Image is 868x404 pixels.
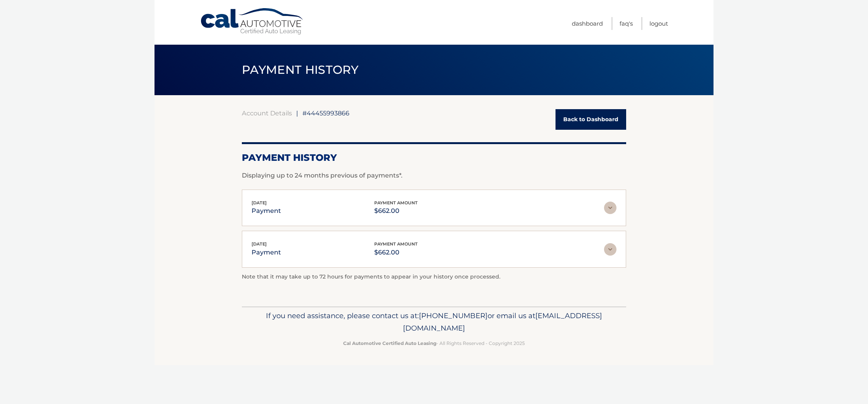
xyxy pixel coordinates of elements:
a: Cal Automotive [200,8,305,35]
span: [DATE] [252,241,267,247]
p: Displaying up to 24 months previous of payments*. [242,171,626,180]
img: accordion-rest.svg [604,243,616,256]
p: payment [252,205,281,216]
p: - All Rights Reserved - Copyright 2025 [247,339,621,347]
a: Account Details [242,109,292,117]
p: payment [252,247,281,258]
p: $662.00 [374,247,418,258]
a: FAQ's [620,17,633,30]
span: payment amount [374,200,418,205]
strong: Cal Automotive Certified Auto Leasing [343,340,436,346]
span: [PHONE_NUMBER] [419,311,488,320]
span: | [296,109,298,117]
img: accordion-rest.svg [604,202,616,214]
span: #44455993866 [302,109,349,117]
a: Dashboard [572,17,603,30]
a: Logout [649,17,668,30]
p: $662.00 [374,205,418,216]
p: If you need assistance, please contact us at: or email us at [247,310,621,334]
a: Back to Dashboard [556,109,626,130]
span: PAYMENT HISTORY [242,63,359,77]
p: Note that it may take up to 72 hours for payments to appear in your history once processed. [242,272,626,282]
span: [DATE] [252,200,267,205]
h2: Payment History [242,152,626,164]
span: payment amount [374,241,418,247]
